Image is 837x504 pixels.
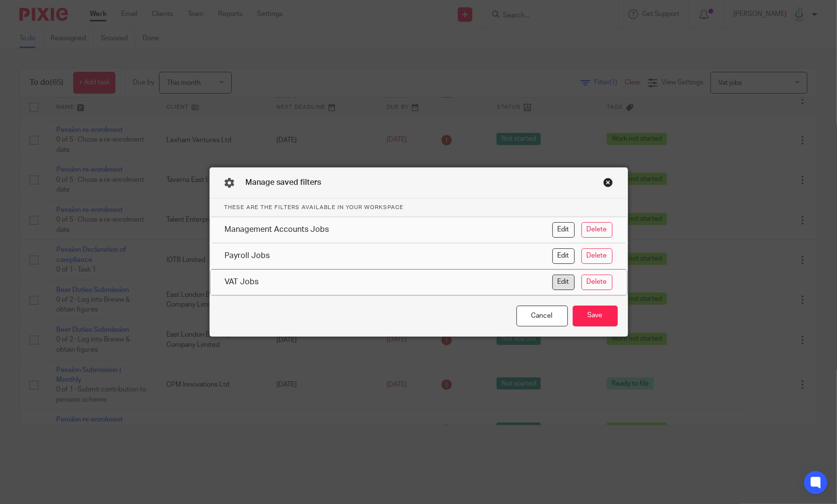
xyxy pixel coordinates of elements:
span: Manage saved filters [246,179,322,186]
p: These are the filters available in your workspace [210,198,628,217]
div: Close this dialog window [603,178,613,187]
button: Edit [552,275,575,290]
div: Management Accounts Jobs [225,222,552,238]
button: Delete [581,275,612,290]
button: Edit [552,248,575,264]
button: Edit [552,222,575,238]
div: Payroll Jobs [225,248,552,264]
button: Delete [581,222,612,238]
div: VAT Jobs [225,275,552,290]
div: Close this dialog window [516,306,568,326]
button: Delete [581,248,612,264]
button: Save [573,306,618,326]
